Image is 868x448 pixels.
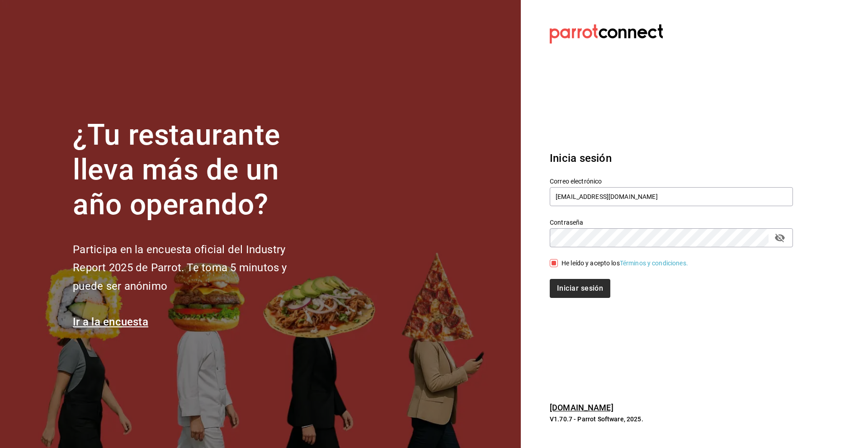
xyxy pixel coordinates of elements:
label: Correo electrónico [550,178,793,184]
button: passwordField [772,230,788,245]
label: Contraseña [550,219,793,226]
a: [DOMAIN_NAME] [550,403,613,412]
p: V1.70.7 - Parrot Software, 2025. [550,415,793,424]
button: Iniciar sesión [550,279,610,298]
h3: Inicia sesión [550,150,793,166]
a: Términos y condiciones. [620,259,688,267]
a: Ir a la encuesta [73,316,148,328]
input: Ingresa tu correo electrónico [550,187,793,206]
h2: Participa en la encuesta oficial del Industry Report 2025 de Parrot. Te toma 5 minutos y puede se... [73,241,317,296]
h1: ¿Tu restaurante lleva más de un año operando? [73,118,317,222]
div: He leído y acepto los [561,259,688,268]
